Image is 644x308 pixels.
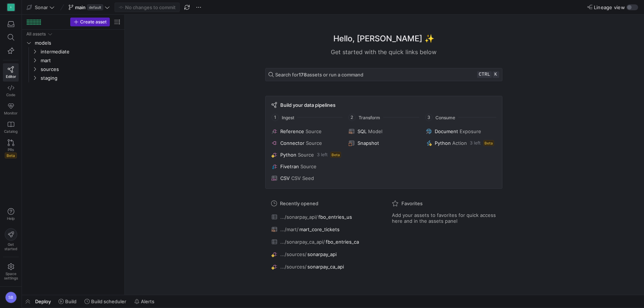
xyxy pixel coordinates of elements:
button: .../sonarpay_api/fbo_entries_us [270,212,377,222]
span: Fivetran [280,164,299,169]
button: Create asset [70,18,110,26]
button: Build scheduler [81,295,130,308]
span: Get started [4,242,17,251]
kbd: k [493,71,499,78]
a: Editor [3,63,19,82]
span: Source [300,164,317,169]
span: Build your data pipelines [280,102,336,108]
button: ConnectorSource [270,139,343,147]
span: Model [368,128,382,134]
a: Spacesettings [3,260,19,283]
span: Python [435,140,451,146]
span: Action [452,140,467,146]
span: Search for assets or run a command [275,72,363,78]
a: PRsBeta [3,136,19,161]
span: CSV Seed [291,175,314,181]
button: PythonSource3 leftBeta [270,150,343,159]
span: mart_core_tickets [299,226,340,232]
a: Monitor [3,100,19,118]
span: Lineage view [594,4,625,10]
button: FivetranSource [270,162,343,171]
button: Alerts [131,295,158,308]
button: .../sonarpay_ca_api/fbo_entries_ca [270,237,377,247]
div: Press SPACE to select this row. [25,47,121,56]
span: Space settings [4,271,18,280]
span: Editor [6,74,16,79]
span: Add your assets to favorites for quick access here and in the assets panel [392,212,497,224]
span: Source [306,128,322,134]
span: Build [65,298,76,304]
span: SQL [357,128,367,134]
span: sonarpay_ca_api [307,264,344,270]
button: DocumentExposure [424,127,497,136]
a: Code [3,82,19,100]
span: .../sonarpay_ca_api/ [280,239,325,245]
button: SQLModel [347,127,420,136]
span: mart [41,56,120,65]
span: sources [41,65,120,74]
span: Monitor [4,111,18,115]
span: Source [298,152,314,158]
button: Snapshot [347,139,420,147]
div: Press SPACE to select this row. [25,38,121,47]
span: Exposure [460,128,481,134]
button: Help [3,205,19,224]
span: 3 left [470,140,480,146]
span: .../sonarpay_api/ [280,214,318,220]
a: S [3,1,19,14]
button: Build [55,295,80,308]
span: Code [6,93,15,97]
span: Beta [330,152,341,158]
button: .../sources/sonarpay_api [270,249,377,259]
button: CSVCSV Seed [270,174,343,183]
div: SB [5,292,17,303]
div: Press SPACE to select this row. [25,30,121,38]
strong: 178 [299,72,307,78]
span: Recently opened [280,200,318,206]
span: 3 left [317,152,327,157]
span: Catalog [4,129,18,134]
span: Help [6,216,15,221]
button: SB [3,290,19,305]
div: All assets [26,31,46,37]
span: fbo_entries_ca [326,239,359,245]
span: Reference [280,128,304,134]
span: Favorites [401,200,423,206]
span: models [35,39,120,47]
button: Getstarted [3,225,19,254]
span: Python [280,152,296,158]
span: Create asset [80,19,106,25]
span: .../mart/ [280,226,299,232]
span: Beta [483,140,494,146]
span: sonarpay_api [307,251,337,257]
span: Sonar [35,4,48,10]
span: .../sources/ [280,251,307,257]
span: staging [41,74,120,82]
span: Deploy [35,298,51,304]
kbd: ctrl [477,71,491,78]
span: Alerts [141,298,154,304]
span: Beta [5,153,17,158]
span: Document [435,128,458,134]
span: .../sources/ [280,264,307,270]
button: Search for178assets or run a commandctrlk [265,68,502,81]
button: Sonar [25,3,56,12]
span: intermediate [41,48,120,56]
span: fbo_entries_us [318,214,352,220]
span: default [87,4,103,10]
div: S [7,4,15,11]
span: PRs [8,147,14,152]
div: Press SPACE to select this row. [25,56,121,65]
span: CSV [280,175,290,181]
button: PythonAction3 leftBeta [424,139,497,147]
a: Catalog [3,118,19,136]
div: Press SPACE to select this row. [25,74,121,82]
button: maindefault [67,3,112,12]
h1: Hello, [PERSON_NAME] ✨ [333,33,434,45]
span: Source [306,140,322,146]
span: Snapshot [357,140,379,146]
span: Connector [280,140,304,146]
div: Press SPACE to select this row. [25,65,121,74]
button: .../sources/sonarpay_ca_api [270,262,377,271]
button: ReferenceSource [270,127,343,136]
